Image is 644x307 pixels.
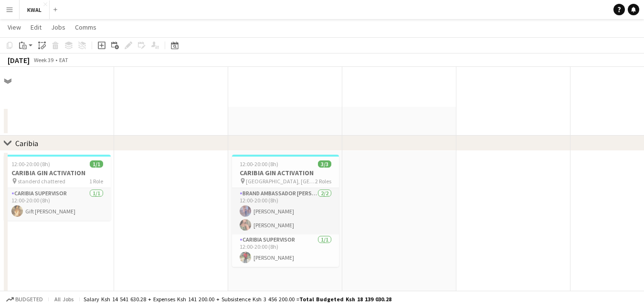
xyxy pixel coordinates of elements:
[8,55,30,65] div: [DATE]
[32,56,55,64] span: Week 39
[31,23,42,32] span: Edit
[315,178,331,185] span: 2 Roles
[75,23,96,32] span: Comms
[20,0,50,19] button: KWAL
[53,296,75,303] span: All jobs
[240,160,278,168] span: 12:00-20:00 (8h)
[5,294,44,305] button: Budgeted
[232,188,339,234] app-card-role: Brand Ambassador [PERSON_NAME]2/212:00-20:00 (8h)[PERSON_NAME][PERSON_NAME]
[71,21,100,33] a: Comms
[84,296,391,303] div: Salary Ksh 14 541 630.28 + Expenses Ksh 141 200.00 + Subsistence Ksh 3 456 200.00 =
[318,160,331,168] span: 3/3
[232,155,339,267] app-job-card: 12:00-20:00 (8h)3/3CARIBIA GIN ACTIVATION [GEOGRAPHIC_DATA], [GEOGRAPHIC_DATA]2 RolesBrand Ambass...
[15,296,43,303] span: Budgeted
[15,138,38,148] div: Caribia
[232,234,339,267] app-card-role: CARIBIA SUPERVISOR1/112:00-20:00 (8h)[PERSON_NAME]
[11,160,50,168] span: 12:00-20:00 (8h)
[89,178,103,185] span: 1 Role
[4,21,25,33] a: View
[246,178,315,185] span: [GEOGRAPHIC_DATA], [GEOGRAPHIC_DATA]
[18,178,65,185] span: standerd chattered
[47,21,69,33] a: Jobs
[8,23,21,32] span: View
[51,23,65,32] span: Jobs
[27,21,45,33] a: Edit
[4,188,111,221] app-card-role: CARIBIA SUPERVISOR1/112:00-20:00 (8h)Gift [PERSON_NAME]
[90,160,103,168] span: 1/1
[299,296,391,303] span: Total Budgeted Ksh 18 139 030.28
[4,155,111,221] app-job-card: 12:00-20:00 (8h)1/1CARIBIA GIN ACTIVATION standerd chattered1 RoleCARIBIA SUPERVISOR1/112:00-20:0...
[4,169,111,177] h3: CARIBIA GIN ACTIVATION
[59,56,68,64] div: EAT
[232,169,339,177] h3: CARIBIA GIN ACTIVATION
